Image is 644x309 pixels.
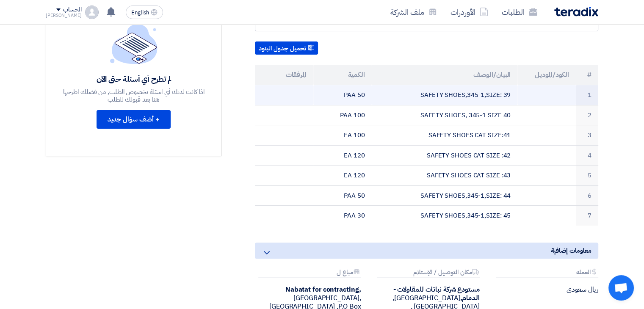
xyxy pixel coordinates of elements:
div: [PERSON_NAME] [46,13,82,18]
td: SAFETY SHOES, 345-1 SIZE 40 [372,105,518,125]
span: معلومات إضافية [550,246,591,255]
td: 6 [576,185,598,206]
div: مكان التوصيل / الإستلام [377,269,479,278]
td: 50 PAA [313,85,372,105]
b: Nabatat for contracting, [285,284,361,295]
div: العمله [496,269,598,278]
td: 120 EA [313,145,372,166]
td: 5 [576,166,598,186]
button: + أضف سؤال جديد [97,110,171,129]
img: empty_state_list.svg [110,24,158,63]
a: الطلبات [495,2,544,22]
td: SAFETY SHOES CAT SIZE :42 [372,145,518,166]
td: 100 PAA [313,105,372,125]
a: ملف الشركة [384,2,444,22]
img: profile_test.png [85,6,99,19]
td: SAFETY SHOES,345-1,SIZE: 44 [372,185,518,206]
td: 2 [576,105,598,125]
span: English [131,10,149,16]
td: 3 [576,125,598,146]
td: 100 EA [313,125,372,146]
div: الحساب [63,6,81,14]
td: SAFETY SHOES CAT SIZE :43 [372,166,518,186]
th: الكود/الموديل [517,65,576,85]
div: مباع ل [258,269,361,278]
div: اذا كانت لديك أي اسئلة بخصوص الطلب, من فضلك اطرحها هنا بعد قبولك للطلب [62,88,206,103]
td: SAFETY SHOES,345-1,SIZE: 39 [372,85,518,105]
button: تحميل جدول البنود [255,41,318,55]
div: ريال سعودي [492,285,598,294]
td: 1 [576,85,598,105]
button: English [126,6,163,19]
td: 4 [576,145,598,166]
a: Open chat [608,275,634,301]
b: مستودع شركة نباتات للمقاولات - الدمام, [393,284,479,303]
th: البيان/الوصف [372,65,518,85]
td: 30 PAA [313,206,372,226]
th: الكمية [313,65,372,85]
td: SAFETY SHOES,345-1,SIZE: 45 [372,206,518,226]
td: 7 [576,206,598,226]
th: المرفقات [255,65,313,85]
img: Teradix logo [554,7,598,17]
a: الأوردرات [444,2,495,22]
th: # [576,65,598,85]
div: لم تطرح أي أسئلة حتى الآن [62,74,206,84]
td: SAFETY SHOES CAT SIZE:41 [372,125,518,146]
td: 50 PAA [313,185,372,206]
td: 120 EA [313,166,372,186]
